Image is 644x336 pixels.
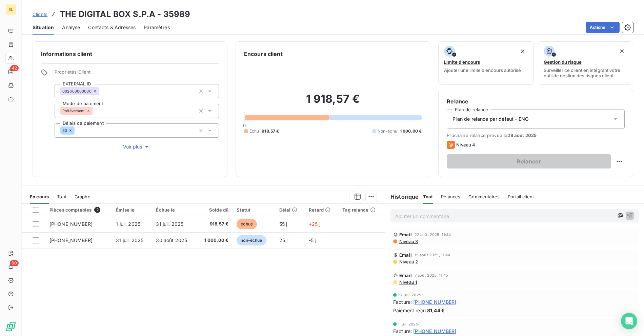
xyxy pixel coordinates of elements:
[393,298,412,305] span: Facture :
[262,128,279,134] span: 918,57 €
[447,133,625,138] span: Prochaine relance prévue le
[447,97,625,105] h6: Relance
[94,207,100,213] span: 2
[586,22,620,33] button: Actions
[93,108,98,114] input: Ajouter une valeur
[415,233,451,237] span: 22 août 2025, 11:44
[508,194,534,199] span: Portail client
[244,50,283,58] h6: Encours client
[309,207,334,213] div: Retard
[398,322,418,326] span: 1 juil. 2025
[62,109,85,113] span: Prélèvement
[75,127,80,134] input: Ajouter une valeur
[33,11,47,18] a: Clients
[5,4,16,15] div: SL
[393,307,426,314] span: Paiement reçu
[116,207,148,213] div: Émise le
[444,59,480,65] span: Limite d’encours
[438,41,534,85] button: Limite d’encoursAjouter une limite d’encours autorisé
[41,50,219,58] h6: Informations client
[5,66,16,77] a: 42
[400,128,422,134] span: 1 000,00 €
[621,313,637,329] div: Open Intercom Messenger
[427,307,445,314] span: 81,44 €
[30,194,49,199] span: En cours
[399,252,412,258] span: Email
[398,293,421,297] span: 22 juil. 2025
[279,207,301,213] div: Délai
[5,321,16,332] img: Logo LeanPay
[10,65,19,71] span: 42
[279,221,287,227] span: 55 j
[399,232,412,237] span: Email
[452,116,528,122] span: Plan de relance par défaut - ENG
[544,67,627,78] span: Surveiller ce client en intégrant votre outil de gestion des risques client.
[399,279,417,285] span: Niveau 1
[249,128,259,134] span: Échu
[393,328,412,335] span: Facture :
[279,237,288,243] span: 25 j
[415,253,450,257] span: 15 août 2025, 11:44
[538,41,633,85] button: Gestion du risqueSurveiller ce client en intégrant votre outil de gestion des risques client.
[423,194,433,199] span: Tout
[62,24,80,31] span: Analyse
[49,221,93,227] span: [PHONE_NUMBER]
[57,194,66,199] span: Tout
[309,221,320,227] span: +25 j
[399,239,418,244] span: Niveau 3
[144,24,170,31] span: Paramètres
[156,221,183,227] span: 31 juil. 2025
[33,24,54,31] span: Situation
[55,143,219,151] button: Voir plus
[309,237,316,243] span: -5 j
[385,193,419,201] h6: Historique
[88,24,136,31] span: Contacts & Adresses
[200,207,228,213] div: Solde dû
[33,12,47,17] span: Clients
[55,69,219,79] span: Propriétés Client
[200,221,228,228] span: 918,57 €
[444,67,521,73] span: Ajouter une limite d’encours autorisé
[75,194,90,199] span: Graphe
[399,259,418,264] span: Niveau 2
[415,273,448,277] span: 7 août 2025, 11:45
[99,88,104,94] input: Ajouter une valeur
[49,207,108,213] div: Pièces comptables
[237,235,266,245] span: non-échue
[123,143,150,150] span: Voir plus
[156,207,192,213] div: Échue le
[60,8,190,20] h3: THE DIGITAL BOX S.P.A - 35989
[441,194,460,199] span: Relances
[243,123,246,128] span: 0
[116,237,143,243] span: 31 juil. 2025
[156,237,187,243] span: 30 août 2025
[413,328,456,335] span: [PHONE_NUMBER]
[116,221,140,227] span: 1 juil. 2025
[456,142,475,147] span: Niveau 4
[200,237,228,244] span: 1 000,00 €
[468,194,500,199] span: Commentaires
[244,92,422,113] h2: 1 918,57 €
[237,219,257,229] span: échue
[10,260,19,266] span: 60
[507,133,537,138] span: 29 août 2025
[62,129,67,133] span: 30
[399,273,412,278] span: Email
[413,298,456,305] span: [PHONE_NUMBER]
[342,207,381,213] div: Tag relance
[49,237,93,243] span: [PHONE_NUMBER]
[378,128,397,134] span: Non-échu
[544,59,582,65] span: Gestion du risque
[237,207,271,213] div: Statut
[447,154,611,169] button: Relancer
[62,89,92,93] span: 002603000000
